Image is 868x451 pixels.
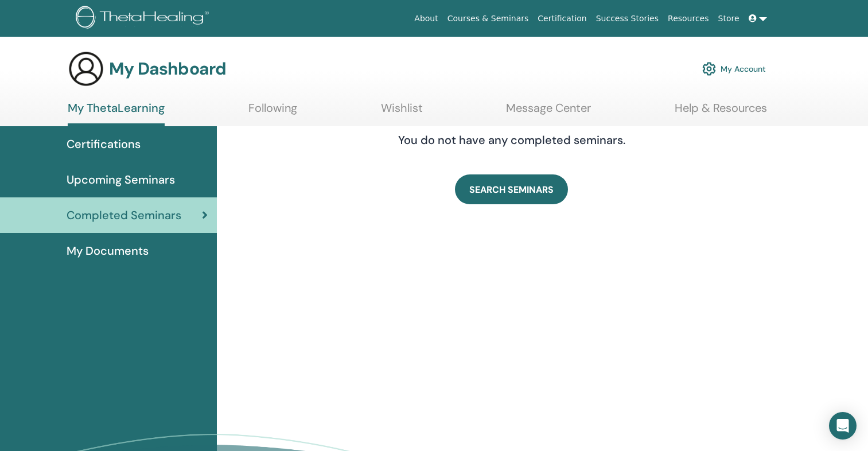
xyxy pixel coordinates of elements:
span: Completed Seminars [67,207,181,224]
a: Message Center [506,101,591,123]
a: Help & Resources [675,101,767,123]
a: Success Stories [591,8,663,29]
img: cog.svg [702,59,716,79]
a: Courses & Seminars [443,8,534,29]
a: Following [248,101,297,123]
a: About [410,8,442,29]
h3: My Dashboard [109,59,226,79]
a: Wishlist [381,101,423,123]
a: SEARCH SEMINARS [455,174,568,204]
a: Certification [533,8,591,29]
span: Upcoming Seminars [67,171,175,188]
a: My ThetaLearning [68,101,165,126]
span: Certifications [67,135,141,153]
h4: You do not have any completed seminars. [331,133,692,147]
a: Store [714,8,744,29]
div: Open Intercom Messenger [829,412,857,440]
a: Resources [663,8,714,29]
span: SEARCH SEMINARS [469,184,554,196]
a: My Account [702,56,766,81]
img: logo.png [76,6,213,32]
img: generic-user-icon.jpg [68,50,104,87]
span: My Documents [67,242,149,259]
